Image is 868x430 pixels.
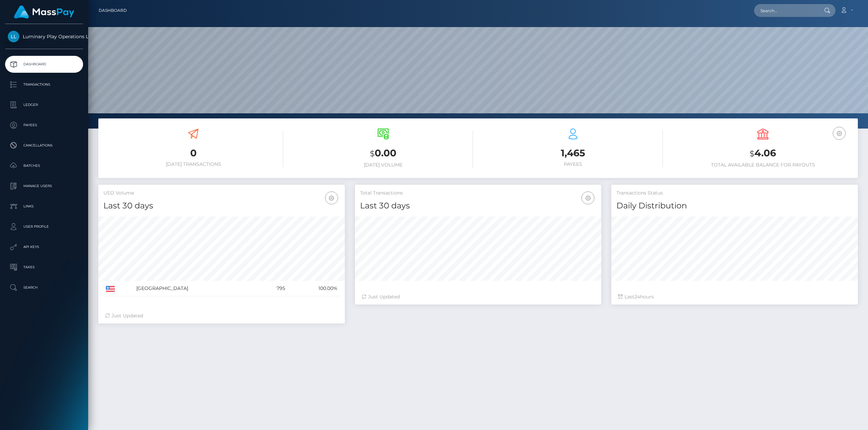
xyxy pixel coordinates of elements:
[103,161,283,167] h6: [DATE] Transactions
[288,281,340,296] td: 100.00%
[750,149,754,158] small: $
[8,100,80,110] p: Ledger
[8,201,80,211] p: Links
[5,279,83,296] a: Search
[5,117,83,134] a: Payees
[293,162,473,168] h6: [DATE] Volume
[483,146,663,160] h3: 1,465
[103,190,340,197] h5: USD Volume
[673,162,853,168] h6: Total Available Balance for Payouts
[8,242,80,252] p: API Keys
[616,190,853,197] h5: Transactions Status
[8,31,19,42] img: Luminary Play Operations Limited
[14,5,74,19] img: MassPay Logo
[5,239,83,255] a: API Keys
[8,262,80,272] p: Taxes
[8,80,80,90] p: Transactions
[5,76,83,93] a: Transactions
[362,293,595,300] div: Just Updated
[258,281,288,296] td: 795
[8,222,80,232] p: User Profile
[5,178,83,195] a: Manage Users
[618,293,851,300] div: Last hours
[103,146,283,160] h3: 0
[8,59,80,69] p: Dashboard
[754,4,818,17] input: Search...
[8,282,80,293] p: Search
[103,200,340,212] h4: Last 30 days
[8,181,80,191] p: Manage Users
[5,259,83,276] a: Taxes
[8,161,80,171] p: Batches
[616,200,853,212] h4: Daily Distribution
[99,3,127,18] a: Dashboard
[5,157,83,174] a: Batches
[360,200,596,212] h4: Last 30 days
[5,33,83,40] span: Luminary Play Operations Limited
[483,161,663,167] h6: Payees
[5,137,83,154] a: Cancellations
[370,149,375,158] small: $
[8,120,80,130] p: Payees
[360,190,596,197] h5: Total Transactions
[673,146,853,160] h3: 4.06
[5,198,83,215] a: Links
[634,294,640,300] span: 24
[293,146,473,160] h3: 0.00
[5,96,83,113] a: Ledger
[134,281,258,296] td: [GEOGRAPHIC_DATA]
[105,312,338,319] div: Just Updated
[8,140,80,151] p: Cancellations
[5,218,83,235] a: User Profile
[106,286,115,292] img: US.png
[5,56,83,73] a: Dashboard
